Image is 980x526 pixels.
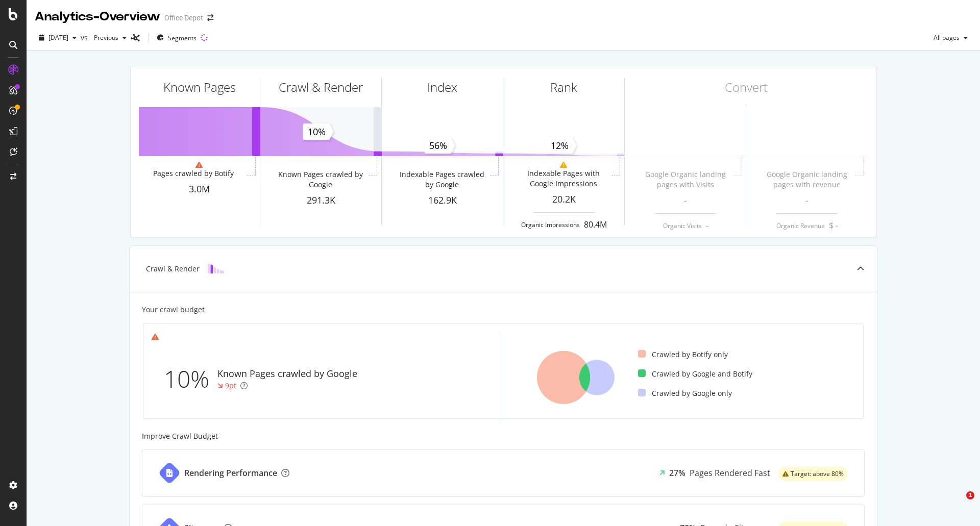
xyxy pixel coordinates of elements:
[142,431,865,441] div: Improve Crawl Budget
[638,388,732,398] div: Crawled by Google only
[146,264,200,274] div: Crawl & Render
[427,79,457,96] div: Index
[518,168,609,189] div: Indexable Pages with Google Impressions
[217,367,357,381] div: Known Pages crawled by Google
[279,79,363,96] div: Crawl & Render
[966,491,974,499] span: 1
[35,8,160,26] div: Analytics - Overview
[929,30,972,46] button: All pages
[929,33,960,42] span: All pages
[669,467,685,479] div: 27%
[90,30,131,46] button: Previous
[275,169,366,190] div: Known Pages crawled by Google
[503,193,624,206] div: 20.2K
[90,33,118,42] span: Previous
[638,369,752,379] div: Crawled by Google and Botify
[48,33,68,42] span: 2024 Sep. 21st
[142,449,865,496] a: Rendering Performance27%Pages Rendered Fastwarning label
[81,33,90,43] span: vs
[690,467,770,479] div: Pages Rendered Fast
[521,220,580,229] div: Organic Impressions
[164,13,203,23] div: Office Depot
[153,168,234,179] div: Pages crawled by Botify
[207,14,213,21] div: arrow-right-arrow-left
[142,305,205,315] div: Your crawl budget
[184,467,277,479] div: Rendering Performance
[584,219,607,231] div: 80.4M
[163,79,236,96] div: Known Pages
[382,194,503,207] div: 162.9K
[208,264,224,273] img: block-icon
[791,471,844,477] span: Target: above 80%
[35,30,81,46] button: [DATE]
[396,169,487,190] div: Indexable Pages crawled by Google
[638,349,728,360] div: Crawled by Botify only
[778,467,848,481] div: warning label
[168,34,197,42] span: Segments
[945,491,970,516] iframe: Intercom live chat
[164,362,217,396] div: 10%
[153,30,201,46] button: Segments
[225,381,236,391] div: 9pt
[260,194,381,207] div: 291.3K
[139,183,260,196] div: 3.0M
[550,79,577,96] div: Rank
